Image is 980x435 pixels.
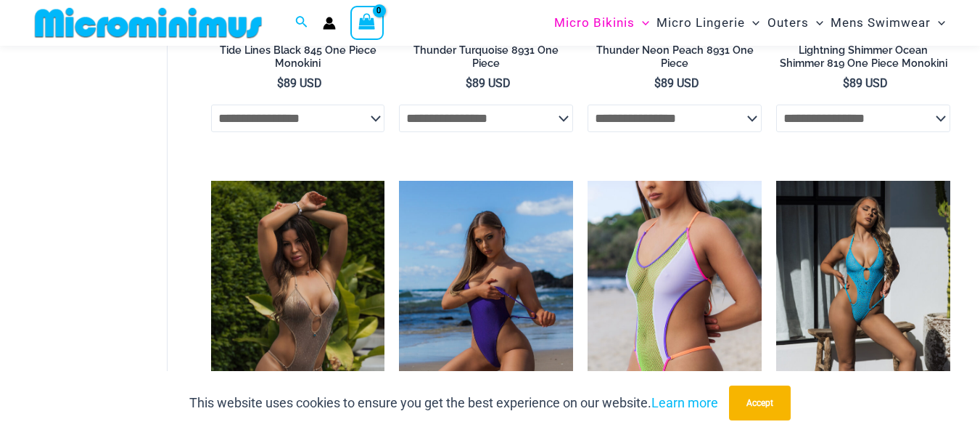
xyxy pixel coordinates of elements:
nav: Site Navigation [548,2,951,44]
a: Lightning Shimmer Ocean Shimmer 819 One Piece Monokini [776,44,950,76]
span: Menu Toggle [635,4,649,41]
h2: Lightning Shimmer Ocean Shimmer 819 One Piece Monokini [776,44,950,70]
a: Tide Lines Black 845 One Piece Monokini [211,44,385,76]
span: Menu Toggle [931,4,945,41]
p: This website uses cookies to ensure you get the best experience on our website. [189,392,718,414]
a: Learn more [651,395,718,410]
span: Menu Toggle [745,4,759,41]
img: MM SHOP LOGO FLAT [29,7,268,39]
a: Mens SwimwearMenu ToggleMenu Toggle [827,4,949,41]
a: Search icon link [295,14,308,32]
h2: Thunder Turquoise 8931 One Piece [399,44,573,70]
a: Account icon link [323,17,336,30]
span: Outers [767,4,809,41]
span: Mens Swimwear [831,4,931,41]
span: Micro Bikinis [554,4,635,41]
h2: Tide Lines Black 845 One Piece Monokini [211,44,385,70]
a: Thunder Turquoise 8931 One Piece [399,44,573,76]
bdi: 89 USD [654,76,699,90]
span: $ [843,76,849,90]
a: Micro BikinisMenu ToggleMenu Toggle [551,4,653,41]
bdi: 89 USD [843,76,888,90]
iframe: TrustedSite Certified [36,49,167,339]
span: $ [654,76,661,90]
bdi: 89 USD [466,76,511,90]
span: Menu Toggle [809,4,823,41]
span: $ [277,76,284,90]
a: View Shopping Cart, empty [350,6,384,39]
span: Micro Lingerie [656,4,745,41]
span: $ [466,76,472,90]
bdi: 89 USD [277,76,322,90]
a: Micro LingerieMenu ToggleMenu Toggle [653,4,763,41]
a: Thunder Neon Peach 8931 One Piece [588,44,762,76]
a: OutersMenu ToggleMenu Toggle [764,4,827,41]
button: Accept [729,386,791,420]
h2: Thunder Neon Peach 8931 One Piece [588,44,762,70]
